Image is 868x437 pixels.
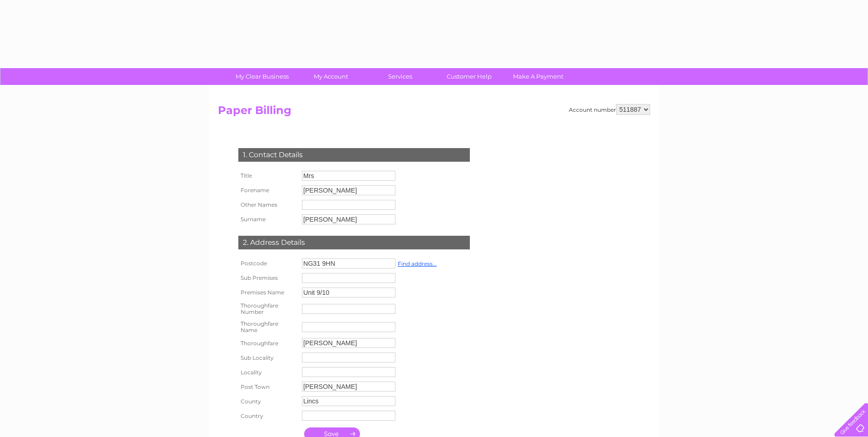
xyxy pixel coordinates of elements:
[238,148,470,162] div: 1. Contact Details
[236,256,300,271] th: Postcode
[236,318,300,336] th: Thoroughfare Name
[236,183,300,198] th: Forename
[432,68,507,85] a: Customer Help
[363,68,438,85] a: Services
[236,271,300,285] th: Sub Premises
[501,68,576,85] a: Make A Payment
[236,350,300,365] th: Sub Locality
[236,169,300,183] th: Title
[236,285,300,300] th: Premises Name
[225,68,300,85] a: My Clear Business
[238,236,470,249] div: 2. Address Details
[236,212,300,227] th: Surname
[236,198,300,212] th: Other Names
[236,408,300,423] th: Country
[236,394,300,408] th: County
[569,104,650,115] div: Account number
[398,260,437,267] a: Find address...
[218,104,650,121] h2: Paper Billing
[236,336,300,350] th: Thoroughfare
[236,379,300,394] th: Post Town
[236,365,300,379] th: Locality
[236,300,300,318] th: Thoroughfare Number
[294,68,369,85] a: My Account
